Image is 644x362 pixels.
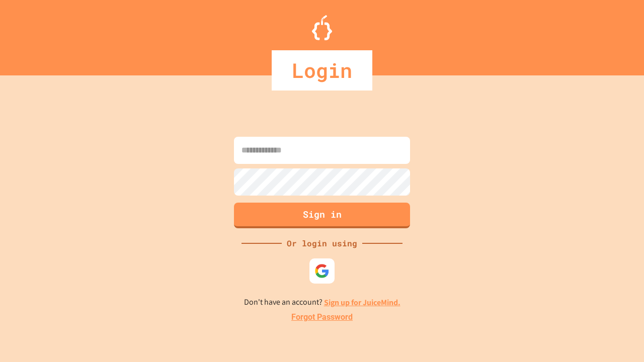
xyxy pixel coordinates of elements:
[244,296,400,309] p: Don't have an account?
[282,237,362,249] div: Or login using
[324,297,400,308] a: Sign up for JuiceMind.
[314,263,330,279] img: google-icon.svg
[291,311,353,323] a: Forgot Password
[602,322,634,352] iframe: chat widget
[312,15,332,40] img: Logo.svg
[272,50,372,90] div: Login
[234,203,410,228] button: Sign in
[560,278,634,321] iframe: chat widget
